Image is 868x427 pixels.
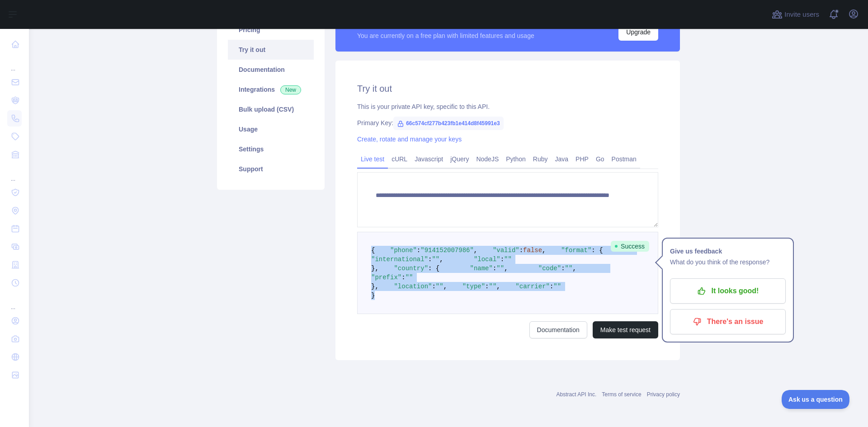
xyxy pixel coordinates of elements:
[371,292,375,299] span: }
[493,265,496,272] span: :
[357,102,658,111] div: This is your private API key, specific to this API.
[519,247,523,254] span: :
[228,40,314,60] a: Try it out
[593,321,658,338] button: Make test request
[504,265,508,272] span: ,
[420,247,474,254] span: "914152007986"
[784,9,819,20] span: Invite users
[228,20,314,40] a: Pricing
[228,159,314,179] a: Support
[428,256,432,263] span: :
[439,256,443,263] span: ,
[670,257,786,267] p: What do you think of the response?
[357,31,534,40] div: You are currently on a free plan with limited features and usage
[417,247,420,254] span: :
[561,265,565,272] span: :
[388,152,411,166] a: cURL
[529,321,587,338] a: Documentation
[553,283,561,290] span: ""
[436,283,443,290] span: ""
[529,152,552,166] a: Ruby
[371,283,379,290] span: },
[677,283,779,299] p: It looks good!
[443,283,447,290] span: ,
[670,278,786,304] button: It looks good!
[496,283,500,290] span: ,
[472,152,502,166] a: NodeJS
[504,256,512,263] span: ""
[592,152,608,166] a: Go
[394,265,428,272] span: "country"
[552,152,572,166] a: Java
[608,152,640,166] a: Postman
[228,139,314,159] a: Settings
[7,54,22,72] div: ...
[371,256,428,263] span: "international"
[406,274,413,281] span: ""
[602,391,641,398] a: Terms of service
[611,241,649,252] span: Success
[447,152,472,166] a: jQuery
[670,309,786,334] button: There's an issue
[357,82,658,95] h2: Try it out
[228,99,314,119] a: Bulk upload (CSV)
[542,247,546,254] span: ,
[7,164,22,183] div: ...
[357,118,658,127] div: Primary Key:
[647,391,680,398] a: Privacy policy
[782,390,850,409] iframe: Toggle Customer Support
[228,60,314,80] a: Documentation
[561,247,591,254] span: "format"
[485,283,489,290] span: :
[474,247,477,254] span: ,
[470,265,492,272] span: "name"
[357,136,462,143] a: Create, rotate and manage your keys
[474,256,500,263] span: "local"
[432,283,435,290] span: :
[493,247,519,254] span: "valid"
[411,152,447,166] a: Javascript
[557,391,597,398] a: Abstract API Inc.
[500,256,504,263] span: :
[393,117,504,130] span: 66c574cf277b423fb1e414d8f45991e3
[572,152,592,166] a: PHP
[7,293,22,311] div: ...
[371,265,379,272] span: },
[371,274,401,281] span: "prefix"
[428,265,439,272] span: : {
[228,119,314,139] a: Usage
[677,314,779,329] p: There's an issue
[618,23,658,41] button: Upgrade
[390,247,417,254] span: "phone"
[502,152,529,166] a: Python
[394,283,432,290] span: "location"
[401,274,405,281] span: :
[591,247,603,254] span: : {
[280,85,301,94] span: New
[670,246,786,257] h1: Give us feedback
[228,80,314,99] a: Integrations New
[371,247,375,254] span: {
[572,265,576,272] span: ,
[523,247,542,254] span: false
[538,265,561,272] span: "code"
[550,283,553,290] span: :
[770,7,821,22] button: Invite users
[432,256,439,263] span: ""
[515,283,550,290] span: "carrier"
[357,152,388,166] a: Live test
[489,283,497,290] span: ""
[496,265,504,272] span: ""
[462,283,485,290] span: "type"
[565,265,573,272] span: ""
